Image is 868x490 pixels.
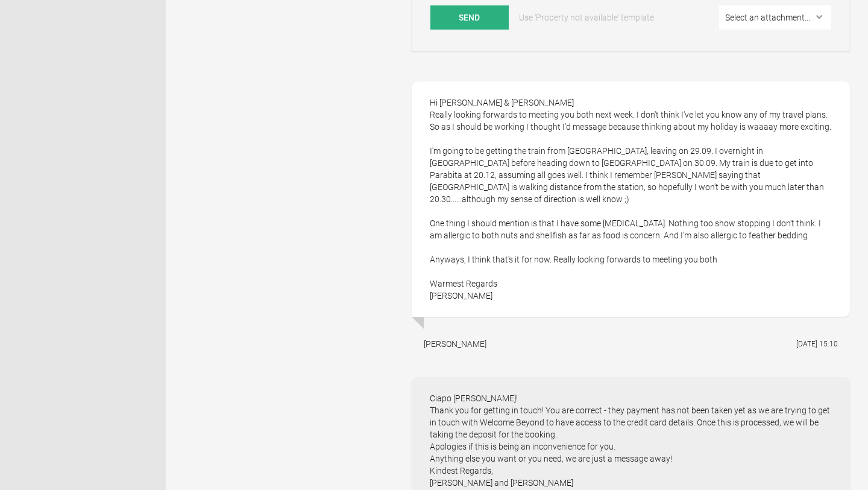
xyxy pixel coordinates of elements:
[430,5,509,30] button: Send
[796,340,838,348] flynt-date-display: [DATE] 15:10
[412,81,850,317] div: Hi [PERSON_NAME] & [PERSON_NAME] Really looking forwards to meeting you both next week. I don't t...
[511,5,662,30] a: Use 'Property not available' template
[424,338,486,350] div: [PERSON_NAME]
